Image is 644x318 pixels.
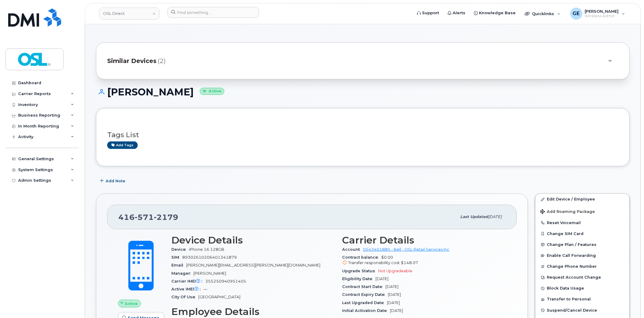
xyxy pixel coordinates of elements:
h3: Employee Details [171,306,335,317]
small: Active [200,88,224,95]
button: Enable Call Forwarding [536,250,629,261]
span: Add Note [106,178,125,184]
span: [DATE] [388,292,401,297]
span: Upgrade Status [342,269,378,273]
span: $148.07 [401,260,418,265]
span: [DATE] [387,300,400,305]
span: [DATE] [488,214,502,219]
span: Contract Expiry Date [342,292,388,297]
span: 571 [135,213,154,222]
span: (2) [158,57,166,65]
span: Last updated [461,214,488,219]
span: Contract Start Date [342,284,386,289]
span: [PERSON_NAME][EMAIL_ADDRESS][PERSON_NAME][DOMAIN_NAME] [186,263,320,267]
button: Add Note [96,175,130,186]
span: $0.00 [342,255,506,266]
span: Carrier IMEI [171,279,205,283]
span: Device [171,247,189,252]
span: Change Plan / Features [547,242,597,247]
span: Eligibility Date [342,277,376,281]
h3: Device Details [171,235,335,246]
span: Email [171,263,186,267]
span: [PERSON_NAME] [193,271,226,276]
span: Enable Call Forwarding [547,253,596,258]
span: 355250940951405 [205,279,246,283]
a: Edit Device / Employee [536,194,629,205]
span: Contract balance [342,255,381,260]
span: [GEOGRAPHIC_DATA] [198,295,240,299]
a: 0543401885 - Bell - OSL Retail Services Inc [363,247,450,252]
span: Suspend/Cancel Device [547,308,597,313]
span: City Of Use [171,295,198,299]
button: Reset Voicemail [536,217,629,228]
button: Block Data Usage [536,283,629,294]
span: Add Roaming Package [540,209,595,215]
span: Last Upgraded Date [342,300,387,305]
button: Change Phone Number [536,261,629,272]
span: Active IMEI [171,287,203,291]
button: Add Roaming Package [536,205,629,217]
span: [DATE] [376,277,389,281]
span: Transfer responsibility cost [348,260,400,265]
h1: [PERSON_NAME] [96,87,630,97]
span: 2179 [154,213,178,222]
a: Add tags [107,141,138,149]
button: Change Plan / Features [536,239,629,250]
span: — [203,287,207,291]
h3: Tags List [107,131,619,139]
button: Change SIM Card [536,228,629,239]
span: 416 [118,213,178,222]
button: Transfer to Personal [536,294,629,305]
button: Request Account Change [536,272,629,283]
span: SIM [171,255,182,260]
button: Suspend/Cancel Device [536,305,629,316]
span: Active [125,301,138,306]
span: Similar Devices [107,57,157,65]
span: [DATE] [390,308,403,313]
span: Manager [171,271,193,276]
span: Not Upgradeable [378,269,413,273]
span: 89302610206401341879 [182,255,237,260]
span: iPhone 16 128GB [189,247,224,252]
span: [DATE] [386,284,399,289]
h3: Carrier Details [342,235,506,246]
span: Account [342,247,363,252]
span: Initial Activation Date [342,308,390,313]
